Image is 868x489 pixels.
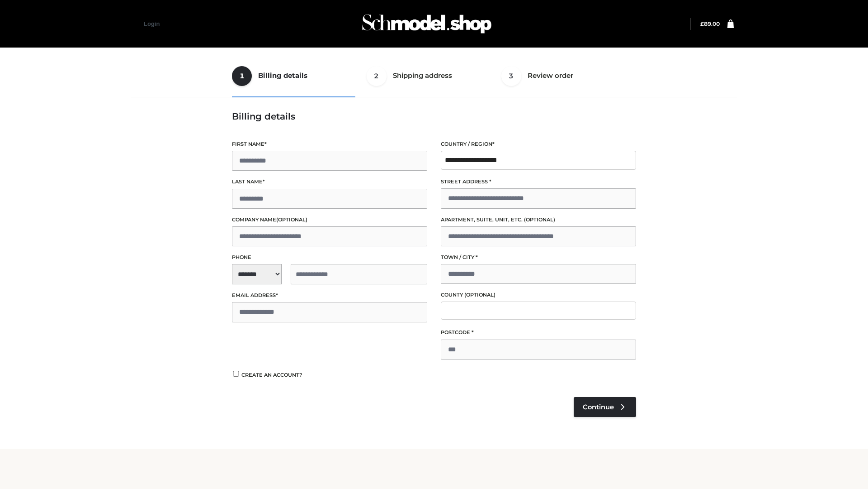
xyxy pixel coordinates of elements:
[700,20,720,27] a: £89.00
[574,397,636,417] a: Continue
[232,216,427,224] label: Company name
[232,140,427,149] label: First name
[700,20,720,27] bdi: 89.00
[232,291,427,300] label: Email address
[232,253,427,262] label: Phone
[232,111,636,122] h3: Billing details
[524,216,555,223] span: (optional)
[441,140,636,149] label: Country / Region
[700,20,704,27] span: £
[232,371,240,377] input: Create an account?
[441,177,636,186] label: Street address
[359,6,495,42] img: Schmodel Admin 964
[232,177,427,186] label: Last name
[583,403,614,411] span: Continue
[441,291,636,299] label: County
[276,216,307,223] span: (optional)
[441,253,636,262] label: Town / City
[241,372,302,378] span: Create an account?
[144,20,160,27] a: Login
[441,216,636,224] label: Apartment, suite, unit, etc.
[464,292,495,298] span: (optional)
[441,328,636,337] label: Postcode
